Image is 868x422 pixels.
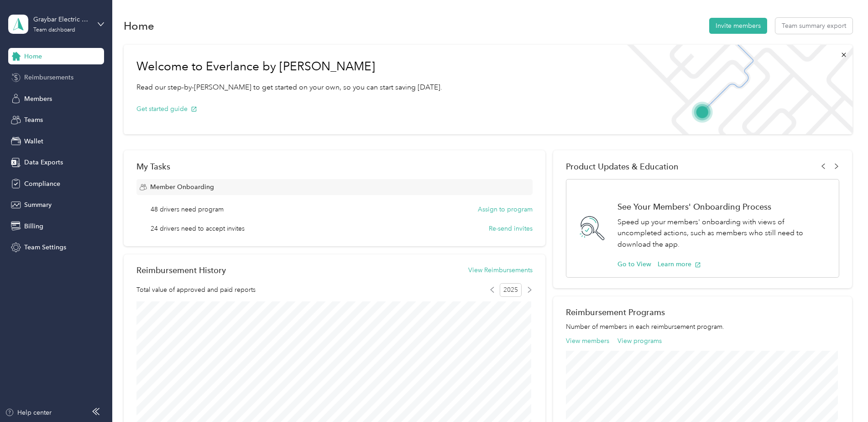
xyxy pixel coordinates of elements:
h1: See Your Members' Onboarding Process [617,202,829,211]
span: Home [24,52,42,61]
button: Get started guide [136,104,197,114]
span: Members [24,94,52,104]
span: Member Onboarding [150,182,214,192]
span: 24 drivers need to accept invites [151,224,245,233]
button: Re-send invites [489,224,533,233]
iframe: Everlance-gr Chat Button Frame [817,371,868,422]
span: Wallet [24,137,43,146]
button: Help center [5,408,52,417]
h1: Welcome to Everlance by [PERSON_NAME] [136,59,442,74]
p: Number of members in each reimbursement program. [566,322,839,332]
span: Data Exports [24,158,63,167]
span: Team Settings [24,243,66,252]
div: Graybar Electric Company, Inc [33,15,90,24]
h2: Reimbursement Programs [566,307,839,317]
button: Invite members [709,18,767,34]
span: Product Updates & Education [566,162,679,171]
span: Reimbursements [24,73,73,82]
button: View Reimbursements [468,265,533,275]
span: Summary [24,200,52,210]
span: Teams [24,115,43,125]
div: My Tasks [136,162,533,171]
h1: Home [124,21,154,31]
button: Team summary export [775,18,852,34]
h2: Reimbursement History [136,265,226,275]
p: Read our step-by-[PERSON_NAME] to get started on your own, so you can start saving [DATE]. [136,82,442,93]
button: Go to View [617,259,651,269]
span: Compliance [24,179,60,189]
p: Speed up your members' onboarding with views of uncompleted actions, such as members who still ne... [617,216,829,250]
button: Assign to program [478,205,533,214]
div: Team dashboard [33,27,75,33]
button: View members [566,336,609,346]
span: 2025 [500,283,522,297]
button: Learn more [658,259,701,269]
span: 48 drivers need program [151,205,224,214]
img: Welcome to everlance [618,45,852,134]
button: View programs [617,336,662,346]
span: Billing [24,222,43,231]
span: Total value of approved and paid reports [136,285,256,295]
